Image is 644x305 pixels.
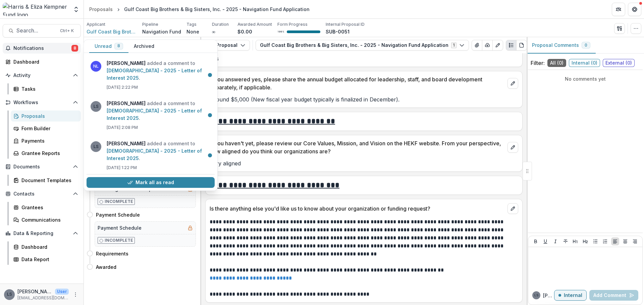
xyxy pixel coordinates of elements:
div: Tasks [21,85,75,92]
p: Around $5,000 (New fiscal year budget typically is finalized in December). [210,95,518,103]
button: Proposal [204,40,250,51]
a: [DEMOGRAPHIC_DATA] - 2025 - Letter of Interest 2025 [107,108,202,121]
div: Gulf Coast Big Brothers & Big Sisters, Inc. - 2025 - Navigation Fund Application [124,6,310,13]
button: Align Left [611,237,619,245]
a: [DEMOGRAPHIC_DATA] - 2025 - Letter of Interest 2025 [107,68,202,81]
h4: Awarded [96,263,116,271]
p: Incomplete [105,199,133,205]
div: Lauren Scott [534,294,538,297]
button: Open Documents [3,161,81,172]
a: Data Report [11,254,81,265]
button: Italicize [551,237,559,245]
span: External ( 0 ) [603,59,635,67]
p: 100 % [277,29,284,34]
button: Search... [3,24,81,37]
span: Documents [13,164,70,170]
p: Tags [186,21,197,27]
p: Internal [564,293,582,298]
div: Grantee Reports [21,150,75,157]
span: 8 [117,44,120,48]
p: added a comment to . [107,100,211,122]
button: Open entity switcher [71,3,81,16]
span: All ( 0 ) [547,59,566,67]
div: Proposals [21,112,75,120]
button: Heading 2 [581,237,589,245]
div: Lauren Scott [7,292,12,297]
p: added a comment to . [107,60,211,82]
a: Communications [11,214,81,225]
button: Plaintext view [506,40,517,51]
span: Internal ( 0 ) [569,59,600,67]
a: Tasks [11,83,81,94]
div: Communications [21,216,75,223]
a: Grantees [11,202,81,213]
button: Get Help [628,3,641,16]
button: edit [507,142,518,153]
p: [PERSON_NAME] [543,292,554,299]
div: Ctrl + K [59,27,75,34]
button: Open Data & Reporting [3,228,81,239]
nav: breadcrumb [87,4,312,14]
p: added a comment to . [107,140,211,162]
a: Dashboard [11,241,81,252]
button: Ordered List [601,237,609,245]
button: Mark all as read [87,177,215,188]
p: User [55,289,69,295]
button: Unread [89,40,128,53]
button: Add Comment [589,290,638,301]
span: Search... [16,27,56,34]
div: Data Report [21,256,75,263]
span: Data & Reporting [13,231,70,236]
span: 0 [585,43,587,48]
span: 8 [71,45,78,52]
p: If you answered yes, please share the annual budget allocated for leadership, staff, and board de... [210,75,505,91]
p: Awarded Amount [237,21,272,27]
button: Notifications8 [3,43,81,54]
button: Internal [554,290,587,301]
p: [EMAIL_ADDRESS][DOMAIN_NAME] [17,295,69,301]
span: Activity [13,73,70,78]
p: Filter: [531,59,545,67]
div: Grantees [21,204,75,211]
p: Yes [210,55,518,63]
button: Bold [532,237,540,245]
p: Applicant [87,21,105,27]
a: Payments [11,135,81,146]
h5: Payment Schedule [98,224,142,231]
button: Align Center [621,237,629,245]
div: Dashboard [21,243,75,250]
p: No comments yet [531,75,640,82]
button: Bullet List [591,237,599,245]
a: [DEMOGRAPHIC_DATA] - 2025 - Letter of Interest 2025 [107,148,202,161]
button: Align Right [631,237,639,245]
div: Dashboard [13,58,75,65]
button: edit [507,203,518,214]
button: edit [507,78,518,89]
a: Form Builder [11,123,81,134]
a: Grantee Reports [11,148,81,159]
p: Form Progress [277,21,308,27]
img: Harris & Eliza Kempner Fund logo [3,3,69,16]
div: Proposals [89,6,113,13]
p: Internal Proposal ID [326,21,365,27]
button: Underline [541,237,549,245]
p: Navigation Fund [142,28,181,35]
button: PDF view [516,40,527,51]
button: View Attached Files [472,40,482,51]
a: Document Templates [11,175,81,186]
button: Archived [128,40,160,53]
span: Gulf Coast Big Brothers & Big Sisters, Inc. [87,28,137,35]
button: Partners [612,3,625,16]
button: Proposal Comments [527,37,596,54]
button: Gulf Coast Big Brothers & Big Sisters, Inc. - 2025 - Navigation Fund Application1 [256,40,469,51]
a: Dashboard [3,56,81,67]
p: Is there anything else you'd like us to know about your organization or funding request? [210,205,505,213]
a: Proposals [87,4,115,14]
h4: Payment Schedule [96,211,140,218]
button: Open Activity [3,70,81,81]
button: More [71,291,79,299]
p: None [186,28,199,35]
span: Notifications [13,46,71,51]
h4: Requirements [96,250,128,257]
div: Document Templates [21,177,75,184]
